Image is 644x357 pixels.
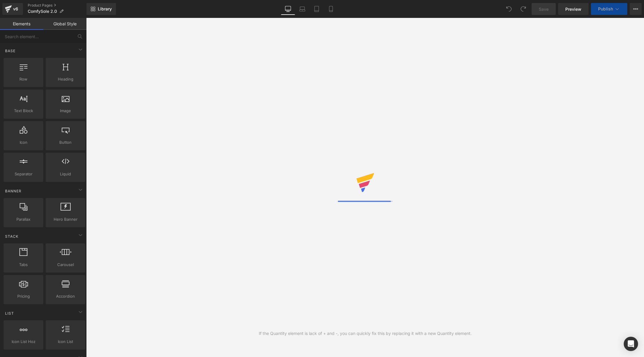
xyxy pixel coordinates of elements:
[47,76,83,82] span: Heading
[5,339,41,345] span: Icon List Hoz
[5,216,41,222] span: Parallax
[86,3,116,15] a: New Library
[591,3,627,15] button: Publish
[503,3,515,15] button: Undo
[558,3,589,15] a: Preview
[47,171,83,177] span: Liquid
[281,3,295,15] a: Desktop
[5,262,41,268] span: Tabs
[43,18,86,30] a: Global Style
[624,337,638,351] div: Open Intercom Messenger
[598,7,613,11] span: Publish
[630,3,642,15] button: More
[295,3,309,15] a: Laptop
[5,139,41,146] span: Icon
[4,234,19,239] span: Stack
[259,330,472,337] div: If the Quantity element is lack of + and -, you can quickly fix this by replacing it with a new Q...
[4,310,15,316] span: List
[12,5,19,13] div: v6
[324,3,338,15] a: Mobile
[47,339,83,345] span: Icon List
[47,293,83,299] span: Accordion
[565,6,581,12] span: Preview
[309,3,324,15] a: Tablet
[47,216,83,222] span: Hero Banner
[517,3,529,15] button: Redo
[28,9,57,14] span: ComfySole 2.0
[5,76,41,82] span: Row
[5,293,41,299] span: Pricing
[5,171,41,177] span: Separator
[4,48,16,54] span: Base
[28,3,86,8] a: Product Pages
[4,188,22,194] span: Banner
[539,6,549,12] span: Save
[47,262,83,268] span: Carousel
[2,3,23,15] a: v6
[47,139,83,146] span: Button
[47,108,83,114] span: Image
[98,6,112,12] span: Library
[5,108,41,114] span: Text Block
